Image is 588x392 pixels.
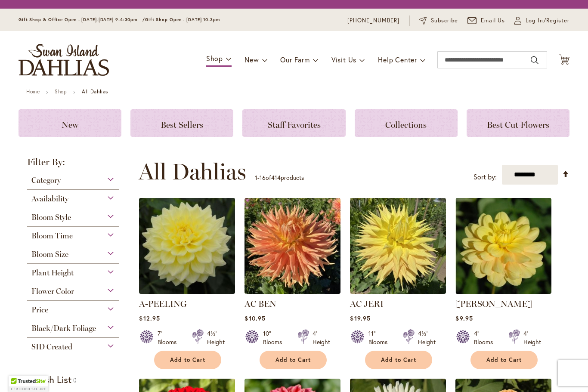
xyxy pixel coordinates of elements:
[244,287,340,296] a: AC BEN
[347,16,399,25] a: [PHONE_NUMBER]
[31,250,68,259] span: Bloom Size
[242,109,345,137] a: Staff Favorites
[55,88,67,95] a: Shop
[331,55,356,64] span: Visit Us
[455,198,551,294] img: AHOY MATEY
[486,356,522,364] span: Add to Cart
[385,120,427,130] span: Collections
[139,299,187,309] a: A-PEELING
[268,120,321,130] span: Staff Favorites
[31,231,73,241] span: Bloom Time
[206,54,223,63] span: Shop
[31,324,96,333] span: Black/Dark Foliage
[455,299,532,309] a: [PERSON_NAME]
[255,171,304,185] p: - of products
[526,16,569,25] span: Log In/Register
[467,109,569,137] a: Best Cut Flowers
[31,305,48,315] span: Price
[31,176,61,185] span: Category
[31,268,74,278] span: Plant Height
[154,351,221,369] button: Add to Cart
[275,356,311,364] span: Add to Cart
[62,120,78,130] span: New
[467,16,505,25] a: Email Us
[455,287,551,296] a: AHOY MATEY
[418,329,436,346] div: 4½' Height
[207,329,225,346] div: 4½' Height
[419,16,458,25] a: Subscribe
[350,299,384,309] a: AC JERI
[139,287,235,296] a: A-Peeling
[368,329,393,346] div: 11" Blooms
[523,329,541,346] div: 4' Height
[260,173,266,182] span: 16
[431,16,458,25] span: Subscribe
[161,120,203,130] span: Best Sellers
[244,299,276,309] a: AC BEN
[31,213,71,222] span: Bloom Style
[481,16,505,25] span: Email Us
[82,88,108,95] strong: All Dahlias
[313,329,330,346] div: 4' Height
[244,314,265,322] span: $10.95
[31,287,74,296] span: Flower Color
[139,198,235,294] img: A-Peeling
[145,17,220,22] span: Gift Shop Open - [DATE] 10-3pm
[139,159,246,185] span: All Dahlias
[170,356,205,364] span: Add to Cart
[260,351,327,369] button: Add to Cart
[139,314,160,322] span: $12.95
[487,120,549,130] span: Best Cut Flowers
[244,198,340,294] img: AC BEN
[255,173,257,182] span: 1
[280,55,309,64] span: Our Farm
[473,169,497,185] label: Sort by:
[19,373,71,386] strong: My Wish List
[19,17,145,22] span: Gift Shop & Office Open - [DATE]-[DATE] 9-4:30pm /
[19,109,121,137] a: New
[350,287,446,296] a: AC Jeri
[130,109,233,137] a: Best Sellers
[474,329,498,346] div: 4" Blooms
[350,198,446,294] img: AC Jeri
[350,314,370,322] span: $19.95
[355,109,458,137] a: Collections
[381,356,416,364] span: Add to Cart
[378,55,417,64] span: Help Center
[6,361,31,386] iframe: Launch Accessibility Center
[271,173,281,182] span: 414
[470,351,538,369] button: Add to Cart
[263,329,287,346] div: 10" Blooms
[531,53,538,67] button: Search
[455,314,473,322] span: $9.95
[19,44,109,76] a: store logo
[365,351,432,369] button: Add to Cart
[244,55,259,64] span: New
[31,342,72,352] span: SID Created
[26,88,40,95] a: Home
[514,16,569,25] a: Log In/Register
[31,194,68,204] span: Availability
[19,157,128,171] strong: Filter By:
[158,329,182,346] div: 7" Blooms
